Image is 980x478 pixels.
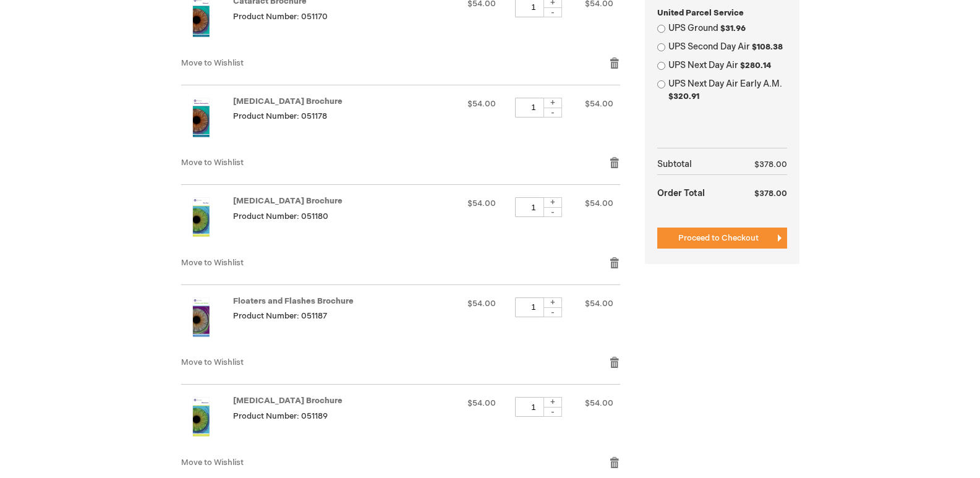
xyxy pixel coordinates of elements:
[467,198,496,208] span: $54.00
[668,22,787,35] label: UPS Ground
[754,189,787,198] span: $378.00
[233,411,328,421] span: Product Number: 051189
[657,8,744,18] span: United Parcel Service
[668,41,787,53] label: UPS Second Day Air
[754,160,787,169] span: $378.00
[720,23,746,33] span: $31.96
[678,233,759,243] span: Proceed to Checkout
[233,196,343,206] a: [MEDICAL_DATA] Brochure
[585,198,613,208] span: $54.00
[233,211,328,221] span: Product Number: 051180
[752,42,783,52] span: $108.38
[181,158,244,168] a: Move to Wishlist
[585,99,613,109] span: $54.00
[668,59,787,72] label: UPS Next Day Air
[181,197,233,244] a: Dry Eye Brochure
[515,297,552,317] input: Qty
[543,307,562,317] div: -
[543,397,562,408] div: +
[233,296,354,306] a: Floaters and Flashes Brochure
[181,397,221,437] img: Glaucoma Brochure
[181,357,244,367] a: Move to Wishlist
[233,311,327,321] span: Product Number: 051187
[585,398,613,408] span: $54.00
[467,299,496,309] span: $54.00
[233,396,343,406] a: [MEDICAL_DATA] Brochure
[181,98,221,137] img: Diabetic Retinopathy Brochure
[515,197,552,217] input: Qty
[585,299,613,309] span: $54.00
[668,92,699,101] span: $320.91
[181,58,244,68] a: Move to Wishlist
[543,207,562,217] div: -
[181,458,244,467] a: Move to Wishlist
[543,98,562,108] div: +
[181,297,221,337] img: Floaters and Flashes Brochure
[543,108,562,117] div: -
[515,98,552,117] input: Qty
[467,99,496,109] span: $54.00
[657,155,731,175] th: Subtotal
[233,96,343,106] a: [MEDICAL_DATA] Brochure
[543,7,562,17] div: -
[181,98,233,145] a: Diabetic Retinopathy Brochure
[515,397,552,417] input: Qty
[181,397,233,444] a: Glaucoma Brochure
[740,61,771,70] span: $280.14
[543,297,562,308] div: +
[181,258,244,268] a: Move to Wishlist
[543,197,562,208] div: +
[543,407,562,417] div: -
[668,78,787,103] label: UPS Next Day Air Early A.M.
[233,111,327,121] span: Product Number: 051178
[657,182,705,203] strong: Order Total
[181,297,233,344] a: Floaters and Flashes Brochure
[181,197,221,237] img: Dry Eye Brochure
[657,228,787,249] button: Proceed to Checkout
[233,12,328,22] span: Product Number: 051170
[467,398,496,408] span: $54.00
